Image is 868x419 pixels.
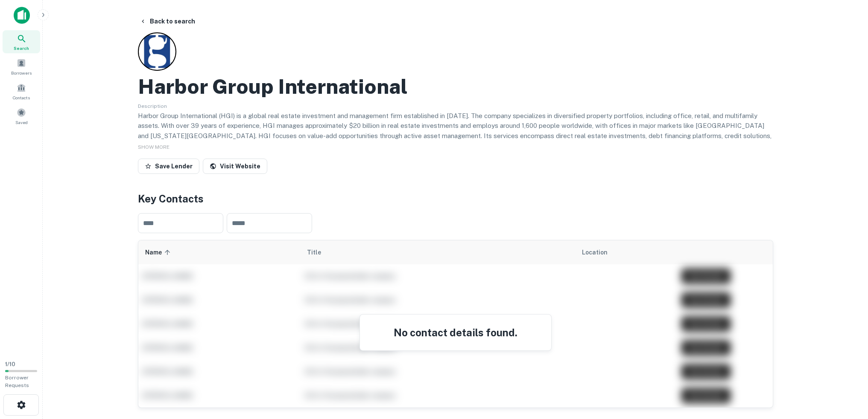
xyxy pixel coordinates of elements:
a: Visit Website [203,159,267,174]
span: Description [138,103,167,109]
h4: No contact details found. [370,325,541,340]
img: capitalize-icon.png [14,7,30,24]
span: 1 / 10 [5,361,15,367]
p: Harbor Group International (HGI) is a global real estate investment and management firm establish... [138,111,773,161]
span: Borrowers [11,69,32,76]
h4: Key Contacts [138,191,773,206]
button: Back to search [136,14,199,29]
h2: Harbor Group International [138,74,408,99]
div: scrollable content [138,240,773,407]
a: Search [3,30,40,53]
iframe: Chat Widget [825,324,868,364]
a: Contacts [3,80,40,103]
span: Borrower Requests [5,375,29,388]
span: Search [14,45,29,52]
span: Contacts [13,94,30,101]
a: Saved [3,104,40,127]
span: SHOW MORE [138,144,170,150]
a: Borrowers [3,55,40,78]
span: Saved [15,119,28,126]
button: Save Lender [138,159,199,174]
